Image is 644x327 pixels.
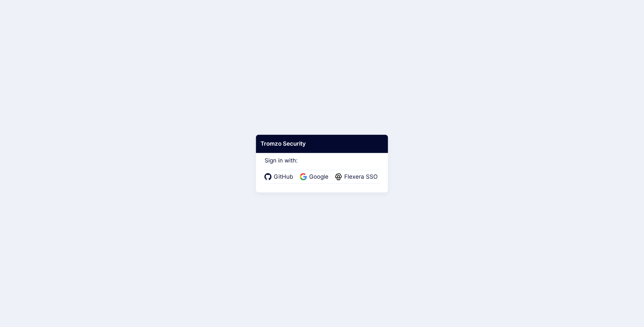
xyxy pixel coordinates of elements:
span: Flexera SSO [342,173,380,181]
div: Sign in with: [265,148,380,184]
span: Google [307,173,330,181]
a: GitHub [265,173,295,181]
div: Tromzo Security [256,135,388,153]
a: Google [300,173,330,181]
span: GitHub [272,173,295,181]
a: Flexera SSO [335,173,380,181]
